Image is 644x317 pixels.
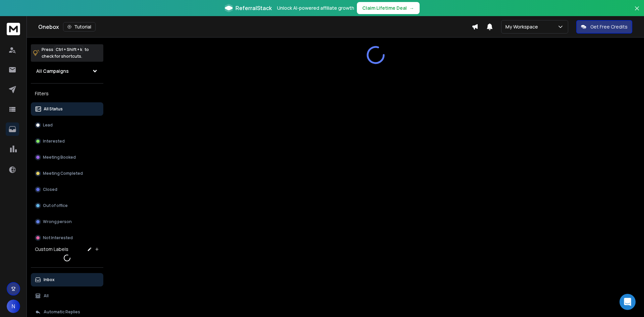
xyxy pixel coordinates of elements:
[44,277,55,282] p: Inbox
[35,246,68,253] h3: Custom Labels
[43,155,76,160] p: Meeting Booked
[31,118,103,132] button: Lead
[43,171,83,176] p: Meeting Completed
[31,135,103,148] button: Interested
[63,22,96,32] button: Tutorial
[42,46,89,60] p: Press to check for shortcuts.
[235,4,272,12] span: ReferralStack
[31,289,103,303] button: All
[31,151,103,164] button: Meeting Booked
[620,294,636,310] div: Open Intercom Messenger
[277,5,354,11] p: Unlock AI-powered affiliate growth
[43,203,68,208] p: Out of office
[55,46,83,53] span: Ctrl + Shift + k
[31,167,103,180] button: Meeting Completed
[31,183,103,196] button: Closed
[505,23,541,30] p: My Workspace
[7,300,20,313] button: N
[410,5,414,11] span: →
[31,273,103,286] button: Inbox
[43,187,57,192] p: Closed
[43,139,65,144] p: Interested
[36,68,69,74] h1: All Campaigns
[576,20,632,34] button: Get Free Credits
[44,106,63,112] p: All Status
[43,122,53,128] p: Lead
[633,4,641,20] button: Close banner
[357,2,420,14] button: Claim Lifetime Deal→
[43,219,72,224] p: Wrong person
[44,309,80,315] p: Automatic Replies
[31,64,103,78] button: All Campaigns
[31,199,103,212] button: Out of office
[590,23,628,30] p: Get Free Credits
[31,231,103,245] button: Not Interested
[38,22,472,32] div: Onebox
[31,89,103,98] h3: Filters
[44,293,49,299] p: All
[43,235,73,241] p: Not Interested
[31,102,103,116] button: All Status
[31,215,103,228] button: Wrong person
